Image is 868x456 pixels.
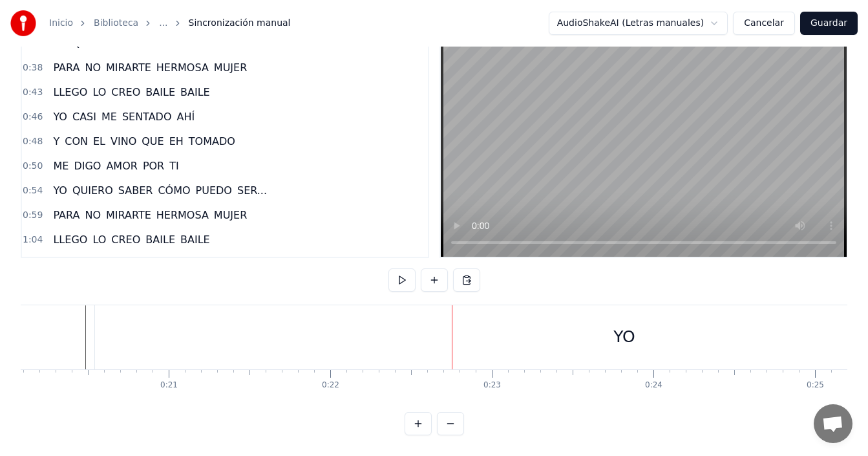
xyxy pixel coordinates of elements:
[800,12,858,35] button: Guardar
[160,380,178,391] div: 0:21
[23,209,43,222] span: 0:59
[94,17,138,30] a: Biblioteca
[159,17,167,30] a: ...
[236,183,268,198] span: SER...
[100,109,118,124] span: ME
[807,380,824,391] div: 0:25
[483,380,501,391] div: 0:23
[733,12,795,35] button: Cancelar
[105,208,153,223] span: MIRARTE
[155,60,210,75] span: HERMOSA
[52,232,89,247] span: LLEGO
[10,10,36,36] img: youka
[117,183,154,198] span: SABER
[168,134,185,149] span: EH
[23,160,43,173] span: 0:50
[52,60,81,75] span: PARA
[168,158,180,173] span: TI
[156,183,191,198] span: CÓMO
[52,109,69,124] span: YO
[23,135,43,148] span: 0:48
[91,232,107,247] span: LO
[52,158,70,173] span: ME
[91,85,107,100] span: LO
[814,404,852,443] a: Bate-papo aberto
[322,380,339,391] div: 0:22
[142,158,165,173] span: POR
[52,208,81,223] span: PARA
[195,183,233,198] span: PUEDO
[144,85,176,100] span: BAILE
[23,86,43,99] span: 0:43
[23,233,43,246] span: 1:04
[110,232,142,247] span: CREO
[121,109,173,124] span: SENTADO
[179,85,211,100] span: BAILE
[110,85,142,100] span: CREO
[83,60,102,75] span: NO
[23,61,43,74] span: 0:38
[179,232,211,247] span: BAILE
[187,134,237,149] span: TOMADO
[109,134,138,149] span: VINO
[71,183,114,198] span: QUIERO
[72,158,102,173] span: DIGO
[52,85,89,100] span: LLEGO
[144,232,176,247] span: BAILE
[83,208,102,223] span: NO
[71,109,98,124] span: CASI
[189,17,291,30] span: Sincronización manual
[92,134,107,149] span: EL
[63,134,89,149] span: CON
[105,158,138,173] span: AMOR
[23,111,43,124] span: 0:46
[49,17,73,30] a: Inicio
[105,60,153,75] span: MIRARTE
[176,109,196,124] span: AHÍ
[23,184,43,197] span: 0:54
[645,380,662,391] div: 0:24
[213,208,248,223] span: MUJER
[213,60,248,75] span: MUJER
[140,134,165,149] span: QUE
[52,134,61,149] span: Y
[49,17,290,30] nav: breadcrumb
[613,325,635,349] div: YO
[52,183,69,198] span: YO
[155,208,210,223] span: HERMOSA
